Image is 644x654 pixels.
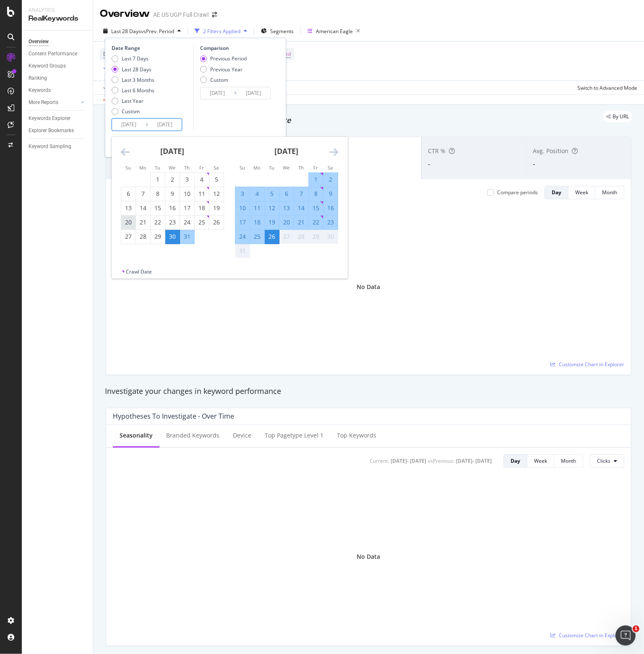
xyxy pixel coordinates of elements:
[122,97,143,104] div: Last Year
[323,232,338,241] div: 30
[456,457,492,464] div: [DATE] - [DATE]
[240,164,245,171] small: Su
[559,361,624,368] span: Customize Chart in Explorer
[590,454,624,468] button: Clicks
[125,164,131,171] small: Su
[279,229,294,244] td: Not available. Wednesday, August 27, 2025
[357,552,381,561] div: No Data
[180,190,194,198] div: 10
[121,147,130,157] div: Move backward to switch to the previous month.
[200,76,247,83] div: Custom
[294,229,309,244] td: Not available. Thursday, August 28, 2025
[195,175,209,184] div: 4
[294,187,309,201] td: Selected. Thursday, August 7, 2025
[323,201,338,215] td: Selected. Saturday, August 16, 2025
[533,147,568,155] span: Avg. Position
[235,204,250,212] div: 10
[165,218,180,227] div: 23
[250,190,264,198] div: 4
[527,454,554,468] button: Week
[323,175,338,184] div: 2
[105,386,632,397] div: Investigate your changes in keyword performance
[155,164,160,171] small: Tu
[633,625,639,632] span: 1
[29,62,66,70] div: Keyword Groups
[210,55,247,62] div: Previous Period
[29,126,87,135] a: Explorer Bookmarks
[29,50,87,58] a: Content Performance
[136,232,150,241] div: 28
[136,187,151,201] td: Choose Monday, July 7, 2025 as your check-in date. It’s available.
[112,76,154,83] div: Last 3 Months
[357,283,381,291] div: No Data
[209,175,224,184] div: 5
[151,175,165,184] div: 1
[428,457,454,464] div: vs Previous :
[112,119,146,130] input: Start Date
[141,28,174,35] span: vs Prev. Period
[165,187,180,201] td: Choose Wednesday, July 9, 2025 as your check-in date. It’s available.
[235,190,250,198] div: 3
[195,201,209,215] td: Choose Friday, July 18, 2025 as your check-in date. It’s available.
[165,201,180,215] td: Choose Wednesday, July 16, 2025 as your check-in date. It’s available.
[235,187,250,201] td: Selected. Sunday, August 3, 2025
[210,76,228,83] div: Custom
[279,187,294,201] td: Selected. Wednesday, August 6, 2025
[323,229,338,244] td: Not available. Saturday, August 30, 2025
[235,244,250,258] td: Not available. Sunday, August 31, 2025
[391,457,426,464] div: [DATE] - [DATE]
[212,12,217,18] div: arrow-right-arrow-left
[559,632,624,639] span: Customize Chart in Explorer
[328,164,333,171] small: Sa
[151,204,165,212] div: 15
[209,204,224,212] div: 19
[112,66,154,73] div: Last 28 Days
[29,98,58,107] div: More Reports
[503,454,527,468] button: Day
[323,204,338,212] div: 16
[269,164,274,171] small: Tu
[209,172,224,187] td: Choose Saturday, July 5, 2025 as your check-in date. It’s available.
[323,187,338,201] td: Selected. Saturday, August 9, 2025
[136,218,150,227] div: 21
[29,142,87,151] a: Keyword Sampling
[561,457,576,464] div: Month
[121,187,136,201] td: Choose Sunday, July 6, 2025 as your check-in date. It’s available.
[428,159,430,169] span: -
[250,215,265,229] td: Selected. Monday, August 18, 2025
[309,232,323,241] div: 29
[165,190,180,198] div: 9
[29,74,47,83] div: Ranking
[126,268,152,275] div: Crawl Date
[29,37,49,46] div: Overview
[235,229,250,244] td: Selected. Sunday, August 24, 2025
[201,87,234,99] input: Start Date
[122,55,149,62] div: Last 7 Days
[112,87,154,94] div: Last 6 Months
[258,24,297,38] button: Segments
[29,86,51,95] div: Keywords
[279,201,294,215] td: Selected. Wednesday, August 13, 2025
[294,215,309,229] td: Selected. Thursday, August 21, 2025
[265,215,279,229] td: Selected. Tuesday, August 19, 2025
[112,55,154,62] div: Last 7 Days
[210,66,242,73] div: Previous Year
[323,190,338,198] div: 9
[309,201,323,215] td: Selected. Friday, August 15, 2025
[112,97,154,104] div: Last Year
[250,229,265,244] td: Selected. Monday, August 25, 2025
[294,190,308,198] div: 7
[615,625,636,646] iframe: Intercom live chat
[151,187,165,201] td: Choose Tuesday, July 8, 2025 as your check-in date. It’s available.
[304,24,363,38] button: American Eagle
[136,229,151,244] td: Choose Monday, July 28, 2025 as your check-in date. It’s available.
[184,164,190,171] small: Th
[428,147,446,155] span: CTR %
[209,218,224,227] div: 26
[313,164,318,171] small: Fr
[180,232,194,241] div: 31
[122,87,154,94] div: Last 6 Months
[153,10,209,19] div: AE US UGP Full Crawl
[279,215,294,229] td: Selected. Wednesday, August 20, 2025
[265,204,279,212] div: 12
